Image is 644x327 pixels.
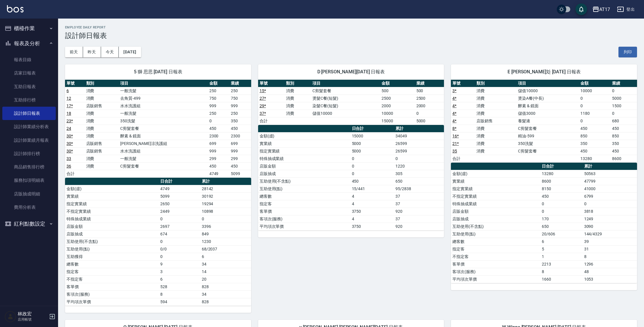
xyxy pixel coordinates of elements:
td: 酵素 & 鏡面 [517,102,579,110]
td: 金額(虛) [65,185,159,192]
td: 互助使用(點) [258,185,350,192]
td: 互助使用(不含點) [65,238,159,245]
td: 10000 [579,87,610,95]
td: 不指定客 [451,253,540,260]
td: 互助使用(點) [65,245,159,253]
td: 37 [394,215,444,223]
td: 4749 [208,170,230,177]
button: 紅利點數設定 [2,216,56,231]
td: 450 [611,125,637,132]
td: 客項次(服務) [258,215,350,223]
td: 2650 [159,200,200,208]
td: 合計 [258,117,285,125]
td: 2500 [380,95,415,102]
td: 41000 [583,185,637,192]
a: 6 [66,88,69,93]
td: 店販銷售 [85,140,119,147]
td: 350 [611,140,637,147]
td: 燙染A餐(中長) [517,95,579,102]
a: 設計師業績分析表 [2,120,56,133]
td: 48 [583,268,637,275]
td: 互助獲得 [65,253,159,260]
td: 實業績 [451,177,540,185]
td: 500 [415,87,444,95]
td: 750 [208,95,230,102]
td: 8 [540,268,583,275]
td: 4 [350,192,394,200]
td: 指定客 [65,268,159,275]
td: 1296 [583,260,637,268]
td: 指定客 [258,200,350,208]
td: 3818 [583,208,637,215]
td: 互助使用(不含點) [451,223,540,230]
td: 3750 [350,208,394,215]
td: 5000 [611,95,637,102]
td: 37 [394,192,444,200]
td: 250 [229,87,251,95]
td: 95/2838 [394,185,444,192]
td: 消費 [85,155,119,162]
td: 450 [540,192,583,200]
td: 0 [540,200,583,208]
td: 0 [611,110,637,117]
th: 日合計 [159,178,200,185]
td: 2213 [540,260,583,268]
td: 總客數 [258,192,350,200]
td: 店販抽成 [258,170,350,177]
th: 項目 [119,80,208,87]
button: 櫃檯作業 [2,21,56,36]
td: 39 [583,238,637,245]
td: 0 [350,162,394,170]
td: 30192 [200,192,251,200]
td: 6 [540,238,583,245]
td: 14 [200,268,251,275]
td: 實業績 [258,140,350,147]
td: 消費 [85,95,119,102]
td: 19294 [200,200,251,208]
td: 養髮液 [517,117,579,125]
td: 金額(虛) [258,132,350,140]
td: 染髮C餐(短髮) [311,102,380,110]
a: 互助排行榜 [2,93,56,107]
td: 0 [159,215,200,223]
td: 2300 [208,132,230,140]
td: 互助使用(不含點) [258,177,350,185]
td: 3750 [350,223,394,230]
td: 5000 [415,117,444,125]
td: 0 [159,238,200,245]
span: E [PERSON_NAME]彣 [DATE] 日報表 [458,69,630,75]
td: 去角質-499 [119,95,208,102]
th: 項目 [311,80,380,87]
td: 528 [159,283,200,290]
td: 450 [579,125,610,132]
td: 消費 [475,140,517,147]
td: 客項次(服務) [451,268,540,275]
th: 業績 [229,80,251,87]
td: 一般洗髮 [119,110,208,117]
a: 36 [66,164,71,168]
td: 20 [200,275,251,283]
td: 1660 [540,275,583,283]
td: 1 [540,253,583,260]
td: 1500 [611,102,637,110]
td: 13280 [579,155,610,162]
td: 1249 [583,215,637,223]
td: 28142 [200,185,251,192]
td: 850 [611,132,637,140]
td: 指定實業績 [258,147,350,155]
td: 消費 [475,95,517,102]
span: D [PERSON_NAME][DATE] 日報表 [265,69,437,75]
td: 15/441 [350,185,394,192]
td: 68/2037 [200,245,251,253]
td: 674 [159,230,200,238]
a: 互助日報表 [2,80,56,93]
td: 500 [380,87,415,95]
td: 2449 [159,208,200,215]
td: 2300 [229,132,251,140]
td: 8 [583,253,637,260]
td: 儲值3000 [517,110,579,117]
a: 店販抽成明細 [2,187,56,201]
table: a dense table [258,125,444,230]
td: 消費 [285,87,311,95]
td: 客單價 [65,283,159,290]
